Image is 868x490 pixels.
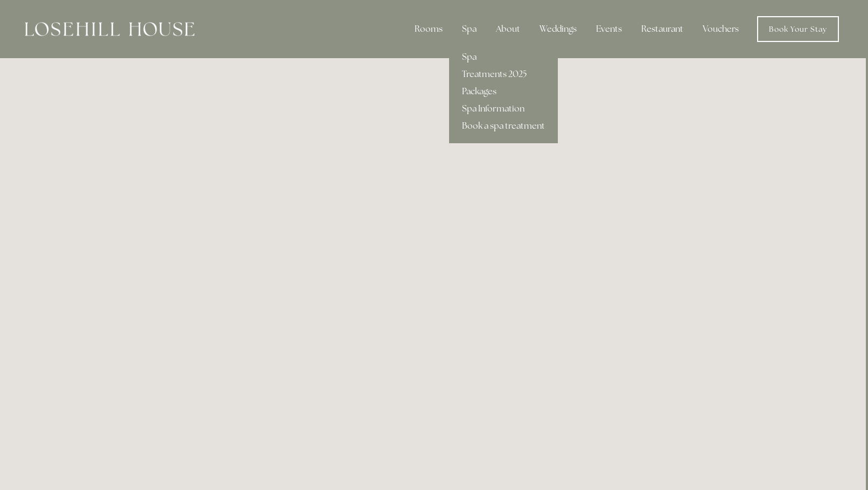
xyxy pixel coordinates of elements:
[633,18,692,40] div: Restaurant
[487,18,529,40] div: About
[757,16,839,42] a: Book Your Stay
[694,18,747,40] a: Vouchers
[587,18,631,40] div: Events
[531,18,585,40] div: Weddings
[449,48,558,66] a: Spa
[406,18,451,40] div: Rooms
[25,22,194,36] img: Losehill House
[449,83,558,100] a: Packages
[449,66,558,83] a: Treatments 2025
[449,117,558,135] a: Book a spa treatment
[449,100,558,117] a: Spa Information
[453,18,485,40] div: Spa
